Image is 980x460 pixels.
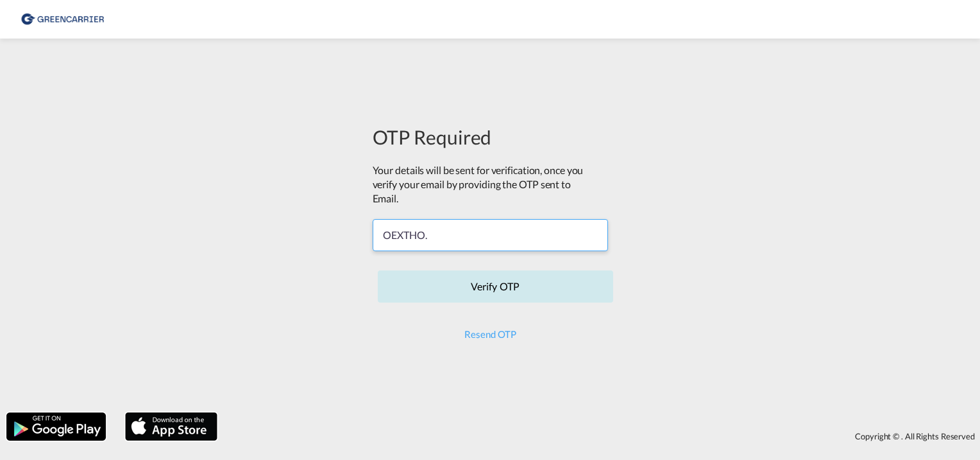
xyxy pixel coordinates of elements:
[378,270,613,303] button: Verify OTP
[124,411,219,442] img: apple.png
[373,219,608,251] input: Enter the OTP
[373,163,584,206] div: Your details will be sent for verification, once you verify your email by providing the OTP sent ...
[19,5,106,34] img: 8cf206808afe11efa76fcd1e3d746489.png
[373,123,608,150] div: OTP Required
[5,411,107,442] img: google.png
[224,425,980,447] div: Copyright © . All Rights Reserved
[464,328,516,340] button: Resend OTP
